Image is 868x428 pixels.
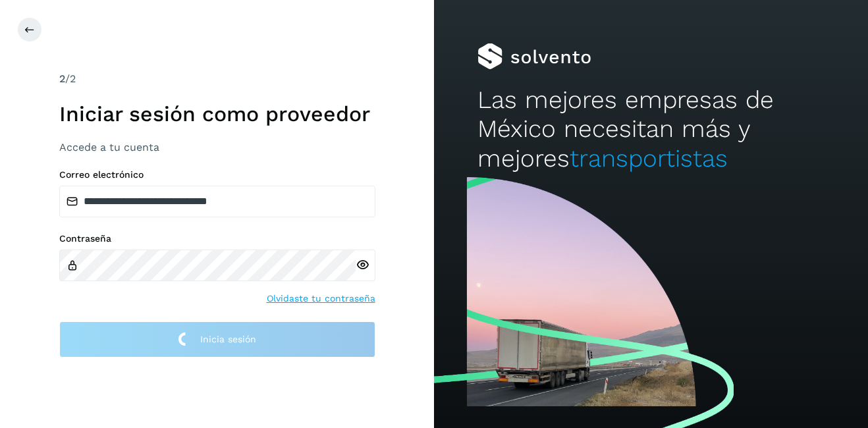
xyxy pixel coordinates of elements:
span: Inicia sesión [200,334,256,344]
a: Olvidaste tu contraseña [267,292,375,306]
span: 2 [59,72,65,85]
span: transportistas [570,144,728,173]
label: Contraseña [59,233,375,244]
div: /2 [59,71,375,87]
label: Correo electrónico [59,169,375,180]
h3: Accede a tu cuenta [59,141,375,153]
h1: Iniciar sesión como proveedor [59,101,375,126]
button: Inicia sesión [59,321,375,358]
h2: Las mejores empresas de México necesitan más y mejores [477,86,825,173]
